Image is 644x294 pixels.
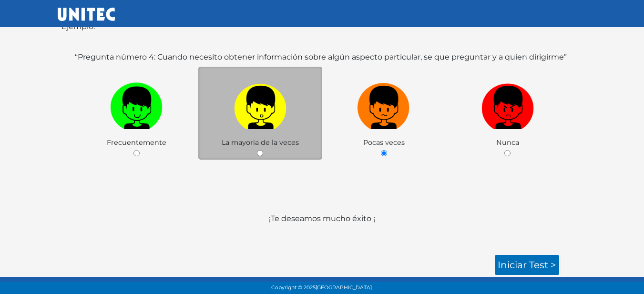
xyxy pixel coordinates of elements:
[496,138,519,147] span: Nunca
[75,51,567,63] label: “Pregunta número 4: Cuando necesito obtener información sobre algún aspecto particular, se que pr...
[234,79,286,129] img: a1.png
[58,8,115,21] img: UNITEC
[316,284,373,291] span: [GEOGRAPHIC_DATA].
[495,255,559,275] a: Iniciar test >
[110,79,163,129] img: v1.png
[107,138,166,147] span: Frecuentemente
[222,138,299,147] span: La mayoria de la veces
[358,79,410,129] img: n1.png
[481,79,534,129] img: r1.png
[363,138,405,147] span: Pocas veces
[61,213,583,247] p: ¡Te deseamos mucho éxito ¡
